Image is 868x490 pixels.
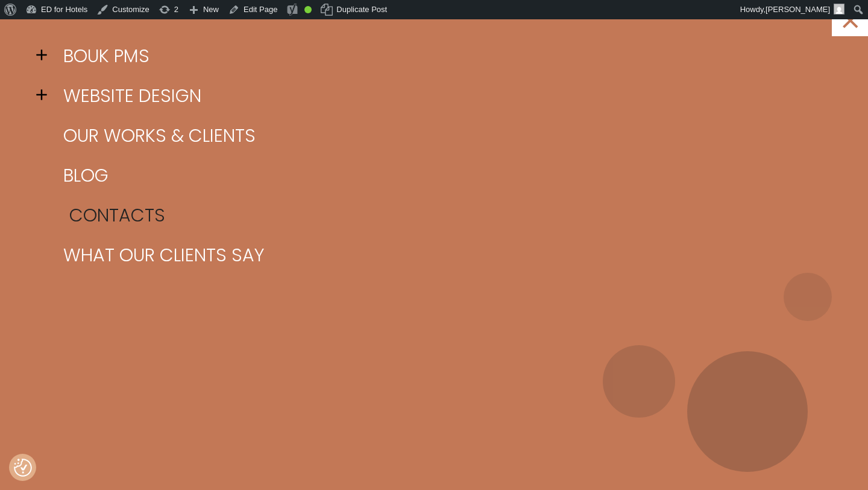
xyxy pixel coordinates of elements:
a: What our clients say [54,235,832,275]
a: Website design [54,76,832,116]
button: Consent Preferences [14,459,32,477]
a: Blog [54,156,832,196]
a: Contacts [60,196,838,235]
a: Our works & clients [54,116,832,156]
div: Good [304,6,312,13]
a: BOUK PMS [54,36,832,76]
img: Revisit consent button [14,459,32,477]
span: [PERSON_NAME] [766,5,830,14]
